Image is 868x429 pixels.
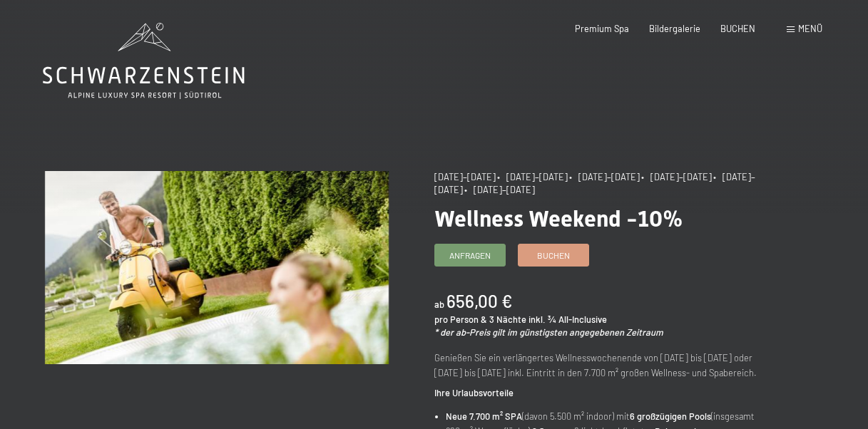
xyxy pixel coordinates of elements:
span: • [DATE]–[DATE] [497,171,568,182]
span: Menü [798,23,822,34]
a: Anfragen [435,244,505,266]
span: inkl. ¾ All-Inclusive [529,314,607,325]
span: pro Person & [434,314,487,325]
span: 3 Nächte [489,314,526,325]
span: • [DATE]–[DATE] [641,171,712,182]
span: Wellness Weekend -10% [434,205,683,232]
span: Anfragen [449,249,491,262]
strong: Neue 7.700 m² SPA [446,410,522,422]
span: • [DATE]–[DATE] [464,184,535,195]
a: BUCHEN [720,23,755,34]
span: [DATE]–[DATE] [434,171,496,182]
strong: Ihre Urlaubsvorteile [434,387,514,398]
b: 656,00 € [446,291,512,311]
span: ab [434,299,444,310]
a: Buchen [519,244,588,266]
span: • [DATE]–[DATE] [569,171,640,182]
span: Buchen [537,249,570,262]
img: Wellness Weekend -10% [45,171,389,364]
strong: 6 großzügigen Pools [630,410,711,422]
em: * der ab-Preis gilt im günstigsten angegebenen Zeitraum [434,326,663,338]
span: • [DATE]–[DATE] [434,171,755,195]
a: Premium Spa [575,23,629,34]
p: Genießen Sie ein verlängertes Wellnesswochenende von [DATE] bis [DATE] oder [DATE] bis [DATE] ink... [434,351,778,380]
a: Bildergalerie [649,23,700,34]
